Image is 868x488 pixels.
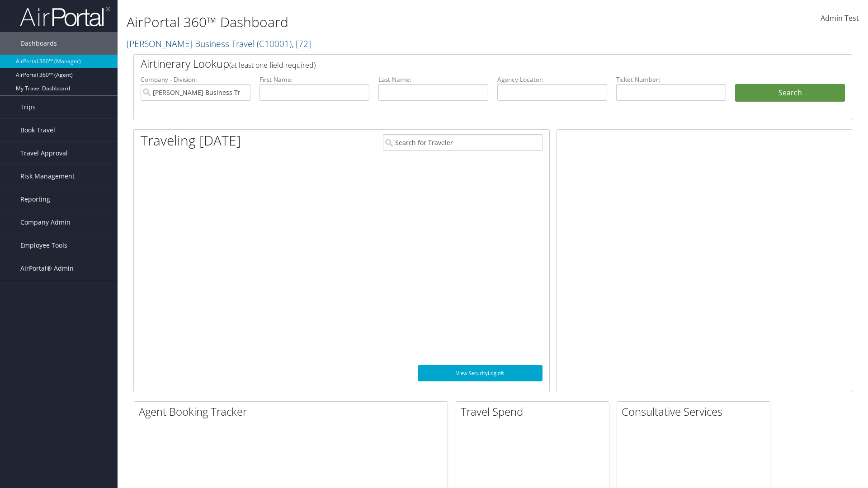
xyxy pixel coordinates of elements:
[497,75,607,84] label: Agency Locator:
[257,38,292,50] span: ( C10001 )
[461,404,609,419] h2: Travel Spend
[141,56,785,71] h2: Airtinerary Lookup
[20,96,36,118] span: Trips
[735,84,845,102] button: Search
[20,165,75,188] span: Risk Management
[20,142,68,164] span: Travel Approval
[127,38,311,50] a: [PERSON_NAME] Business Travel
[616,75,726,84] label: Ticket Number:
[20,32,57,55] span: Dashboards
[418,365,542,381] a: View SecurityLogic®
[821,5,859,33] a: Admin Test
[622,404,770,419] h2: Consultative Services
[821,13,859,23] span: Admin Test
[141,75,250,84] label: Company - Division:
[20,6,110,27] img: airportal-logo.png
[259,75,369,84] label: First Name:
[20,211,71,234] span: Company Admin
[141,131,241,150] h1: Traveling [DATE]
[229,60,316,70] span: (at least one field required)
[20,234,67,257] span: Employee Tools
[383,134,542,151] input: Search for Traveler
[139,404,448,419] h2: Agent Booking Tracker
[20,188,50,211] span: Reporting
[20,119,55,141] span: Book Travel
[20,257,74,280] span: AirPortal® Admin
[127,13,615,32] h1: AirPortal 360™ Dashboard
[292,38,311,50] span: , [ 72 ]
[378,75,488,84] label: Last Name:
